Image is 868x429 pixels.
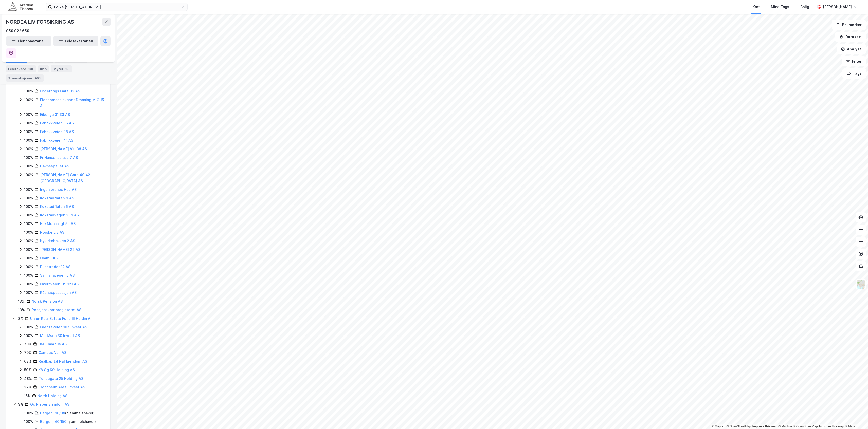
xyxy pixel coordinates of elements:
[40,419,96,425] div: ( hjemmelshaver )
[24,129,33,135] div: 100%
[40,411,65,415] a: Bergen, 40/38
[837,44,866,54] button: Analyse
[18,298,25,304] div: 13%
[18,315,23,322] div: 3%
[24,419,33,425] div: 100%
[24,203,33,210] div: 100%
[24,111,33,118] div: 100%
[835,32,866,42] button: Datasett
[32,308,81,312] a: Pensjonskontoregisteret AS
[24,186,33,193] div: 100%
[24,247,33,253] div: 100%
[52,3,181,11] input: Søk på adresse, matrikkel, gårdeiere, leietakere eller personer
[24,410,33,416] div: 100%
[24,367,31,373] div: 50%
[24,146,33,152] div: 100%
[24,393,31,399] div: 15%
[40,187,77,192] a: Ingeniørenes Hus AS
[39,350,66,355] a: Campus Voll AS
[53,36,98,46] button: Leietakertabell
[40,173,90,183] a: [PERSON_NAME] Gate 40 42 [GEOGRAPHIC_DATA] AS
[39,376,83,381] a: Tollbugata 25 Holding AS
[40,419,66,424] a: Bergen, 40/150
[24,333,33,339] div: 100%
[24,221,33,227] div: 100%
[40,121,74,125] a: Fabrikkveien 36 AS
[51,65,72,72] div: Styret
[823,4,852,10] div: [PERSON_NAME]
[40,138,73,142] a: Fabrikkveien 41 AS
[40,325,87,329] a: Grenseveien 107 Invest AS
[771,4,789,10] div: Mine Tags
[39,342,67,346] a: 360 Campus AS
[40,410,95,416] div: ( hjemmelshaver )
[38,65,49,72] div: Info
[40,282,79,286] a: Økernveien 119 121 AS
[753,4,760,10] div: Kart
[40,204,74,209] a: Kokstadflaten 6 AS
[40,256,58,260] a: Omm3 AS
[40,239,75,243] a: Nykirkebakken 2 AS
[39,385,85,389] a: Trondheim Areal Invest AS
[24,290,33,296] div: 100%
[24,341,32,347] div: 70%
[24,358,32,364] div: 68%
[8,2,33,11] img: akershus-eiendom-logo.9091f326c980b4bce74ccdd9f866810c.svg
[40,247,80,252] a: [PERSON_NAME] 22 AS
[24,384,32,390] div: 22%
[40,129,74,134] a: Fabrikkveien 38 AS
[24,255,33,261] div: 100%
[24,272,33,278] div: 100%
[24,97,33,103] div: 100%
[32,299,63,303] a: Norsk Pensjon AS
[800,4,809,10] div: Bolig
[24,212,33,218] div: 100%
[40,333,80,338] a: Midtåsen 30 Invest AS
[18,401,23,407] div: 3%
[24,229,33,235] div: 100%
[24,281,33,287] div: 100%
[856,279,866,289] img: Z
[24,238,33,244] div: 100%
[39,359,87,363] a: Realkapital Naf Eiendom AS
[24,155,33,161] div: 100%
[40,265,70,269] a: Pilestredet 12 AS
[40,213,79,217] a: Kokstadvegen 23b AS
[18,307,25,313] div: 13%
[40,196,74,200] a: Kokstadflaten 4 AS
[6,65,36,72] div: Leietakere
[843,405,868,429] div: Kontrollprogram for chat
[832,20,866,30] button: Bokmerker
[40,89,80,93] a: Chr Krohgs Gate 32 AS
[778,425,792,428] a: Mapbox
[24,264,33,270] div: 100%
[40,147,87,151] a: [PERSON_NAME] Vei 38 AS
[6,74,44,82] div: Transaksjoner
[40,155,78,160] a: Fr Nansensplass 7 AS
[34,76,42,81] div: 403
[842,56,866,66] button: Filter
[727,425,751,428] a: OpenStreetMap
[712,425,726,428] a: Mapbox
[6,36,51,46] button: Eiendomstabell
[24,172,33,178] div: 100%
[24,163,33,169] div: 100%
[6,28,29,34] div: 959 922 659
[793,425,818,428] a: OpenStreetMap
[24,195,33,201] div: 100%
[30,402,69,406] a: Gc Rieber Eiendom AS
[6,18,75,26] div: NORDEA LIV FORSIKRING AS
[24,120,33,126] div: 100%
[40,164,69,168] a: Havnespeilet AS
[712,424,857,429] div: |
[40,98,104,108] a: Eiendomsselskapet Dronning M G 15 A
[24,350,32,356] div: 70%
[843,405,868,429] iframe: Chat Widget
[40,290,77,295] a: Rådhuspassasjen AS
[752,425,777,428] a: Improve this map
[38,394,67,398] a: Nordr Holding AS
[819,425,844,428] a: Improve this map
[842,68,866,79] button: Tags
[24,88,33,94] div: 100%
[24,376,32,382] div: 48%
